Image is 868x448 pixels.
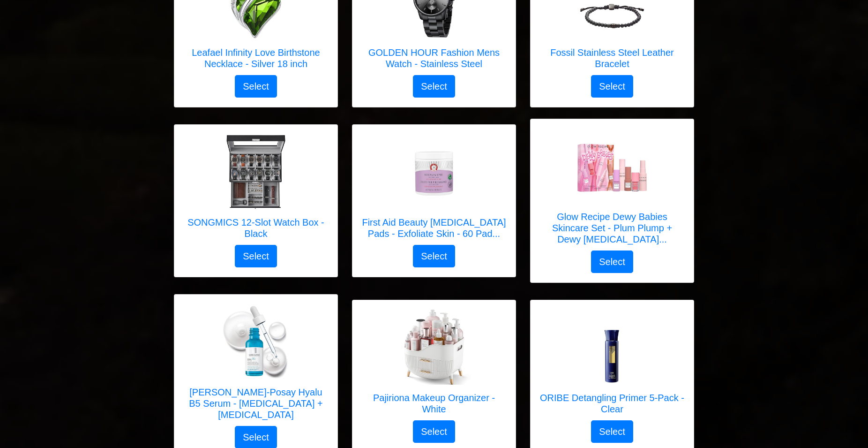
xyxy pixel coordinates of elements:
[591,420,633,443] button: Select
[413,245,455,267] button: Select
[575,129,650,204] img: Glow Recipe Dewy Babies Skincare Set - Plum Plump + Dewy Flush + Pink Juice + Bronzing Hue + Faci...
[184,47,328,69] h5: Leafael Infinity Love Birthstone Necklace - Silver 18 inch
[362,392,506,415] h5: Pajiriona Makeup Organizer - White
[540,129,684,251] a: Glow Recipe Dewy Babies Skincare Set - Plum Plump + Dewy Flush + Pink Juice + Bronzing Hue + Faci...
[218,134,293,209] img: SONGMICS 12-Slot Watch Box - Black
[540,47,684,69] h5: Fossil Stainless Steel Leather Bracelet
[397,134,471,209] img: First Aid Beauty Ingrown Hair Pads - Exfoliate Skin - 60 Pads
[540,211,684,245] h5: Glow Recipe Dewy Babies Skincare Set - Plum Plump + Dewy [MEDICAL_DATA]...
[413,420,455,443] button: Select
[235,245,277,267] button: Select
[362,47,506,69] h5: GOLDEN HOUR Fashion Mens Watch - Stainless Steel
[540,392,684,415] h5: ORIBE Detangling Primer 5-Pack - Clear
[362,310,506,420] a: Pajiriona Makeup Organizer - White Pajiriona Makeup Organizer - White
[184,217,328,239] h5: SONGMICS 12-Slot Watch Box - Black
[413,75,455,98] button: Select
[362,134,506,245] a: First Aid Beauty Ingrown Hair Pads - Exfoliate Skin - 60 Pads First Aid Beauty [MEDICAL_DATA] Pad...
[362,217,506,239] h5: First Aid Beauty [MEDICAL_DATA] Pads - Exfoliate Skin - 60 Pad...
[184,134,328,245] a: SONGMICS 12-Slot Watch Box - Black SONGMICS 12-Slot Watch Box - Black
[184,304,328,426] a: La Roche-Posay Hyalu B5 Serum - Hyaluronic Acid + Vitamin B5 [PERSON_NAME]-Posay Hyalu B5 Serum -...
[235,75,277,98] button: Select
[184,387,328,420] h5: [PERSON_NAME]-Posay Hyalu B5 Serum - [MEDICAL_DATA] + [MEDICAL_DATA]
[575,310,650,385] img: ORIBE Detangling Primer 5-Pack - Clear
[591,75,633,98] button: Select
[218,304,293,379] img: La Roche-Posay Hyalu B5 Serum - Hyaluronic Acid + Vitamin B5
[591,251,633,273] button: Select
[540,310,684,420] a: ORIBE Detangling Primer 5-Pack - Clear ORIBE Detangling Primer 5-Pack - Clear
[397,310,471,385] img: Pajiriona Makeup Organizer - White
